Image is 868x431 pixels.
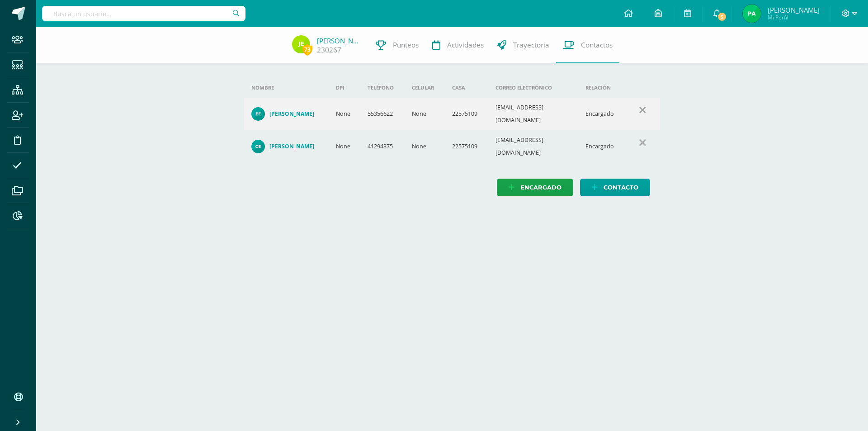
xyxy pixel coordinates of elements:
[488,78,578,98] th: Correo electrónico
[251,107,321,121] a: [PERSON_NAME]
[405,98,445,130] td: None
[292,35,310,53] img: df6f243a8d445562511058bd45c00b0b.png
[360,98,405,130] td: 55356622
[405,130,445,163] td: None
[244,78,329,98] th: Nombre
[717,12,727,22] span: 5
[329,98,360,130] td: None
[317,36,362,45] a: [PERSON_NAME]
[329,130,360,163] td: None
[360,78,405,98] th: Teléfono
[425,27,491,63] a: Actividades
[302,44,312,55] span: 73
[329,78,360,98] th: DPI
[513,40,549,50] span: Trayectoria
[556,27,619,63] a: Contactos
[768,5,820,14] span: [PERSON_NAME]
[580,179,650,196] a: Contacto
[251,140,265,153] img: e417e077e8cec207c928a5bab544b121.png
[520,179,561,196] span: Encargado
[269,143,314,150] h4: [PERSON_NAME]
[251,107,265,121] img: c76d208bfbff9e5ff164654830af5fb7.png
[269,110,314,118] h4: [PERSON_NAME]
[578,98,625,130] td: Encargado
[42,6,245,21] input: Busca un usuario...
[604,179,638,196] span: Contacto
[491,27,556,63] a: Trayectoria
[488,98,578,130] td: [EMAIL_ADDRESS][DOMAIN_NAME]
[447,40,484,50] span: Actividades
[581,40,613,50] span: Contactos
[578,78,625,98] th: Relación
[768,14,820,21] span: Mi Perfil
[743,5,761,23] img: ea606af391f2c2e5188f5482682bdea3.png
[445,78,488,98] th: Casa
[251,140,321,153] a: [PERSON_NAME]
[405,78,445,98] th: Celular
[317,45,341,55] a: 230267
[369,27,425,63] a: Punteos
[578,130,625,163] td: Encargado
[488,130,578,163] td: [EMAIL_ADDRESS][DOMAIN_NAME]
[445,98,488,130] td: 22575109
[393,40,419,50] span: Punteos
[360,130,405,163] td: 41294375
[445,130,488,163] td: 22575109
[497,179,573,196] a: Encargado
